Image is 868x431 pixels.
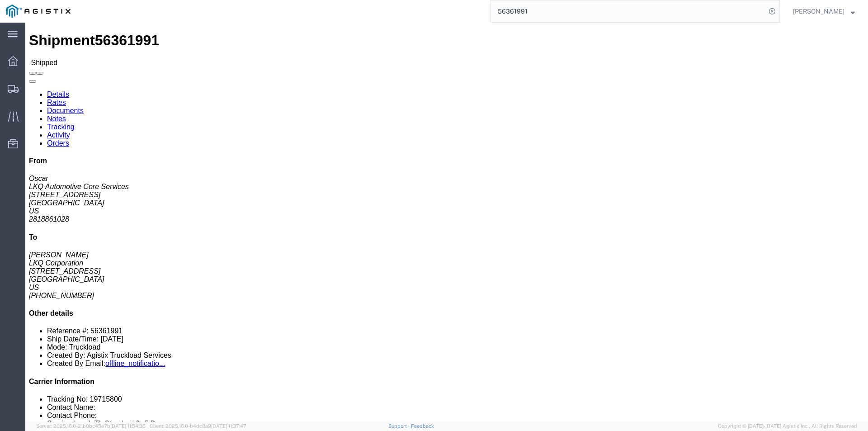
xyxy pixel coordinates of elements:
a: Feedback [411,423,434,429]
span: Matt Sweet [793,6,844,16]
iframe: FS Legacy Container [25,23,868,422]
a: Support [388,423,411,429]
img: logo [6,5,71,18]
span: Copyright © [DATE]-[DATE] Agistix Inc., All Rights Reserved [718,422,857,430]
span: [DATE] 11:54:36 [110,423,146,429]
input: Search for shipment number, reference number [491,0,766,22]
span: Client: 2025.16.0-b4dc8a9 [150,423,246,429]
span: Server: 2025.16.0-21b0bc45e7b [36,423,146,429]
span: [DATE] 11:37:47 [211,423,246,429]
button: [PERSON_NAME] [793,6,855,17]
